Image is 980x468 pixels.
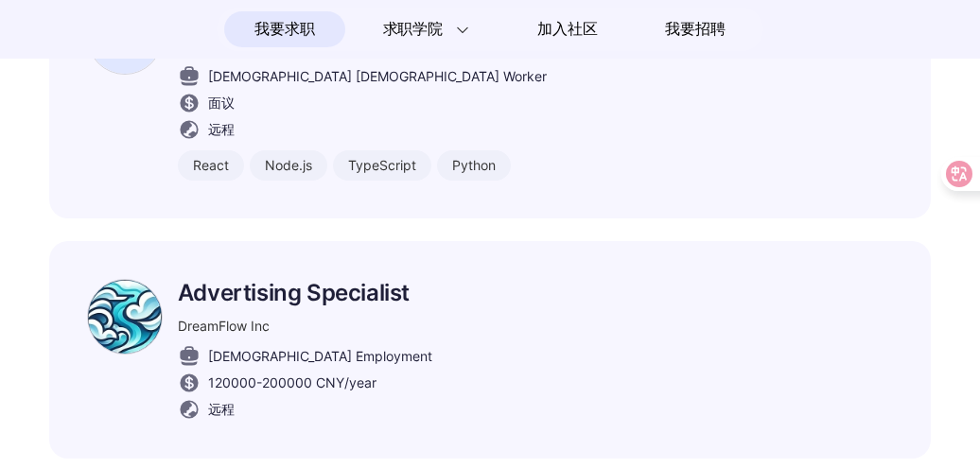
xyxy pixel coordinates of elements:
p: Advertising Specialist [178,279,432,306]
span: [DEMOGRAPHIC_DATA] [DEMOGRAPHIC_DATA] Worker [208,66,547,86]
span: 远程 [208,399,235,419]
span: 120000 - 200000 CNY /year [208,373,376,392]
span: DreamFlow Inc [178,318,270,334]
div: React [178,150,244,181]
div: Python [437,150,511,181]
span: 远程 [208,119,235,139]
span: [DEMOGRAPHIC_DATA] Employment [208,346,432,366]
span: 我要求职 [254,14,314,44]
span: 面议 [208,93,235,113]
div: Node.js [250,150,327,181]
span: 我要招聘 [665,18,725,41]
span: 加入社区 [537,14,597,44]
span: 求职学院 [383,18,443,41]
div: TypeScript [333,150,431,181]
